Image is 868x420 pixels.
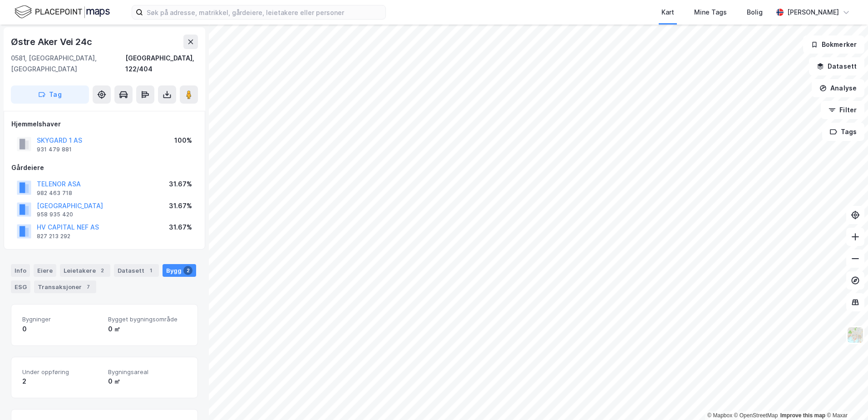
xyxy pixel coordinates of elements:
span: Under oppføring [22,368,101,376]
button: Analyse [812,79,864,97]
div: ESG [11,280,30,293]
img: logo.f888ab2527a4732fd821a326f86c7f29.svg [15,4,110,20]
span: Bygningsareal [108,368,187,376]
div: [GEOGRAPHIC_DATA], 122/404 [125,53,198,75]
div: 2 [98,266,107,275]
div: 31.67% [169,200,192,211]
div: Datasett [114,264,159,277]
div: 0581, [GEOGRAPHIC_DATA], [GEOGRAPHIC_DATA] [11,53,125,75]
div: [PERSON_NAME] [787,7,839,18]
iframe: Chat Widget [823,376,868,420]
div: Transaksjoner [34,280,96,293]
button: Tags [822,123,864,141]
div: 0 ㎡ [108,376,187,387]
div: 2 [183,266,192,275]
div: Eiere [34,264,56,277]
span: Bygninger [22,315,101,323]
div: 100% [174,135,192,146]
button: Bokmerker [803,35,864,54]
div: Leietakere [60,264,110,277]
div: 31.67% [169,222,192,233]
button: Datasett [809,57,864,75]
div: 827 213 292 [37,233,70,240]
span: Bygget bygningsområde [108,315,187,323]
div: 982 463 718 [37,190,72,197]
div: Kart [661,7,674,18]
div: Info [11,264,30,277]
a: Improve this map [780,412,825,419]
div: 0 [22,324,101,335]
div: Bolig [747,7,763,18]
div: Mine Tags [694,7,727,18]
div: Hjemmelshaver [11,119,197,130]
div: 7 [84,282,93,291]
div: 31.67% [169,179,192,190]
button: Tag [11,85,89,104]
input: Søk på adresse, matrikkel, gårdeiere, leietakere eller personer [143,5,385,19]
div: Gårdeiere [11,162,197,173]
div: 1 [146,266,155,275]
div: 931 479 881 [37,146,72,153]
img: Z [847,326,864,344]
div: 958 935 420 [37,211,73,218]
div: Bygg [163,264,196,277]
div: 0 ㎡ [108,324,187,335]
a: Mapbox [707,412,732,419]
div: Østre Aker Vei 24c [11,35,94,49]
div: 2 [22,376,101,387]
a: OpenStreetMap [734,412,778,419]
button: Filter [821,101,864,119]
